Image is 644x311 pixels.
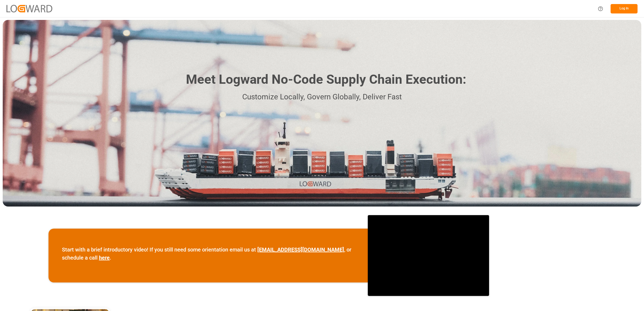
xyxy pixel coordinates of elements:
p: Start with a brief introductory video! If you still need some orientation email us at , or schedu... [62,246,354,262]
img: Logward_new_orange.png [6,5,52,12]
button: Log In [611,4,638,13]
a: here [99,254,110,261]
p: Customize Locally, Govern Globally, Deliver Fast [178,91,466,103]
button: Help Center [594,3,607,15]
h1: Meet Logward No-Code Supply Chain Execution: [186,70,466,89]
a: [EMAIL_ADDRESS][DOMAIN_NAME] [257,246,344,253]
